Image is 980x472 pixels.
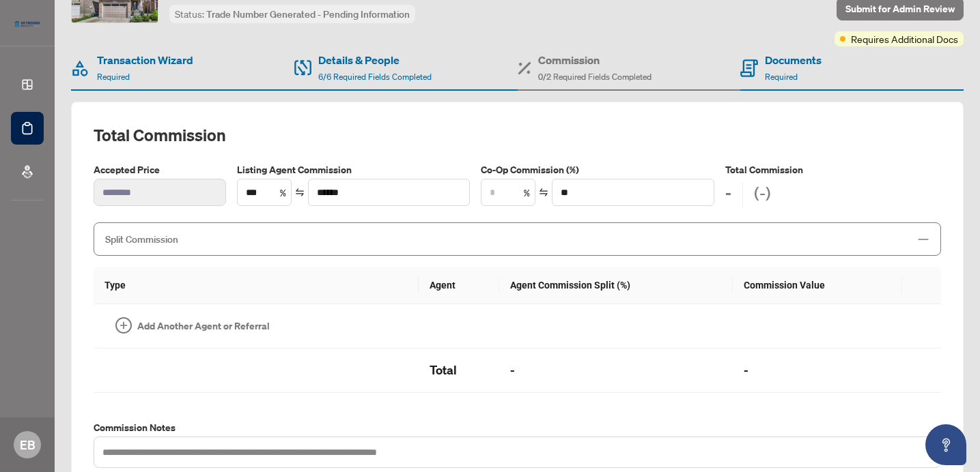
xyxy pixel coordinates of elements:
h4: Details & People [318,52,432,68]
span: Requires Additional Docs [851,31,958,46]
th: Commission Value [733,267,902,304]
h4: Transaction Wizard [97,52,193,68]
button: Open asap [925,424,966,465]
th: Agent [419,267,499,304]
span: Required [97,72,130,82]
span: 6/6 Required Fields Completed [318,72,432,82]
span: 0/2 Required Fields Completed [538,72,652,82]
div: Status: [169,5,415,23]
h2: Total Commission [94,124,941,146]
th: Agent Commission Split (%) [499,267,732,304]
label: Accepted Price [94,162,226,177]
span: minus [917,233,929,246]
span: Required [765,72,798,82]
span: EB [20,435,36,454]
label: Listing Agent Commission [237,162,471,177]
span: swap [539,188,548,197]
th: Type [94,267,419,304]
img: logo [11,17,44,31]
h2: - [510,359,721,381]
h2: Total [430,359,488,381]
span: Add Another Agent or Referral [137,319,270,334]
span: Trade Number Generated - Pending Information [206,8,410,20]
label: Commission Notes [94,420,941,435]
h2: - [725,182,731,208]
h4: Documents [765,52,822,68]
h2: (-) [754,182,771,208]
button: Add Another Agent or Referral [104,315,281,337]
h4: Commission [538,52,652,68]
span: plus-circle [115,317,132,334]
div: Split Commission [94,222,941,256]
h2: - [744,359,891,381]
label: Co-Op Commission (%) [481,162,714,177]
h5: Total Commission [725,162,941,177]
span: Split Commission [105,233,178,246]
span: swap [295,188,305,197]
